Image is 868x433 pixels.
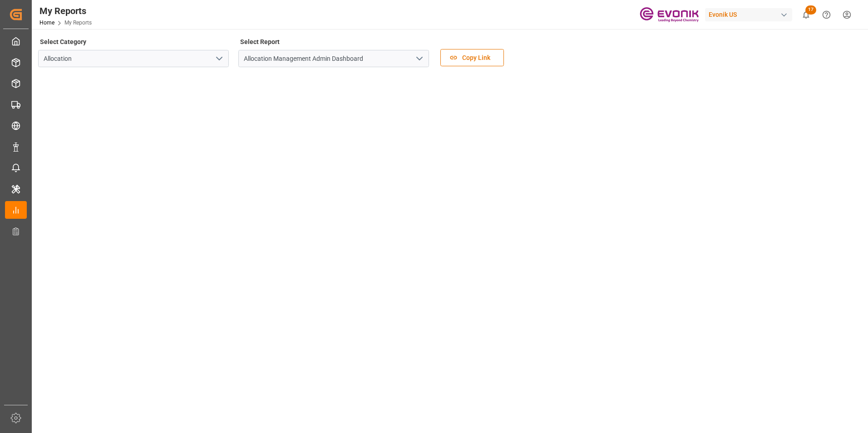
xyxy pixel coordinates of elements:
[705,6,796,23] button: Evonik US
[39,20,54,26] a: Home
[38,50,229,67] input: Type to search/select
[238,35,281,48] label: Select Report
[458,53,495,63] span: Copy Link
[705,8,792,21] div: Evonik US
[440,49,504,66] button: Copy Link
[38,35,88,48] label: Select Category
[212,52,226,66] button: open menu
[640,7,699,23] img: Evonik-brand-mark-Deep-Purple-RGB.jpeg_1700498283.jpeg
[39,4,92,18] div: My Reports
[412,52,426,66] button: open menu
[816,5,837,25] button: Help Center
[805,5,816,15] span: 17
[796,5,816,25] button: show 17 new notifications
[238,50,429,67] input: Type to search/select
